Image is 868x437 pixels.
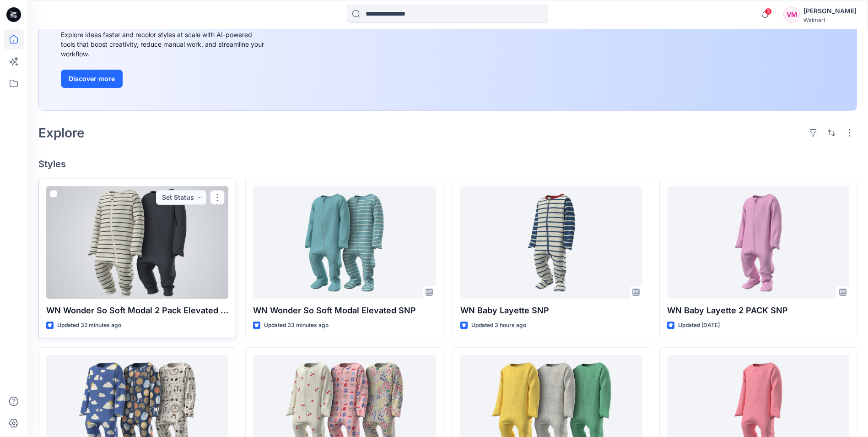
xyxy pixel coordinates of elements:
[460,304,642,317] p: WN Baby Layette SNP
[667,186,849,299] a: WN Baby Layette 2 PACK SNP
[38,126,85,140] h2: Explore
[253,304,435,317] p: WN Wonder So Soft Modal Elevated SNP
[460,186,642,299] a: WN Baby Layette SNP
[803,5,857,16] div: [PERSON_NAME]
[783,6,800,23] div: VM
[46,304,228,317] p: WN Wonder So Soft Modal 2 Pack Elevated COVERALL
[471,321,526,330] p: Updated 3 hours ago
[61,70,267,88] a: Discover more
[678,321,720,330] p: Updated [DATE]
[765,8,772,15] span: 3
[61,70,123,88] button: Discover more
[38,158,857,169] h4: Styles
[803,16,857,23] div: Walmart
[264,321,329,330] p: Updated 33 minutes ago
[46,186,228,299] a: WN Wonder So Soft Modal 2 Pack Elevated COVERALL
[61,30,267,59] div: Explore ideas faster and recolor styles at scale with AI-powered tools that boost creativity, red...
[253,186,435,299] a: WN Wonder So Soft Modal Elevated SNP
[57,321,121,330] p: Updated 32 minutes ago
[667,304,849,317] p: WN Baby Layette 2 PACK SNP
